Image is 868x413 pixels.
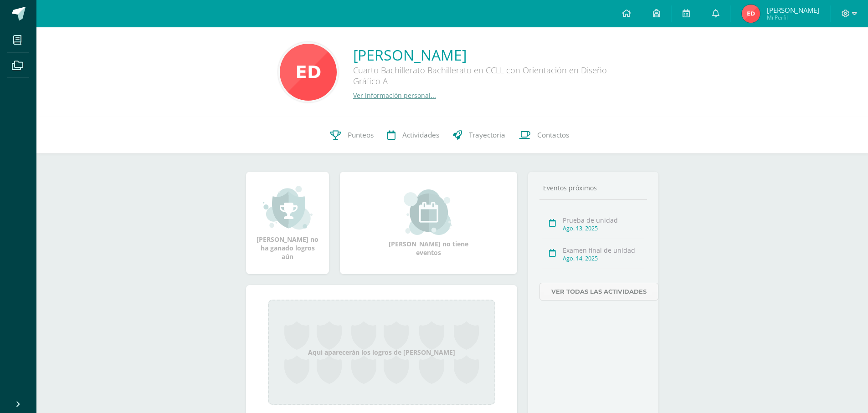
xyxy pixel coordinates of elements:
div: Ago. 13, 2025 [563,224,644,232]
a: Trayectoria [446,117,512,153]
div: Examen final de unidad [563,246,644,255]
a: Contactos [512,117,576,153]
a: [PERSON_NAME] [353,45,627,65]
div: Cuarto Bachillerato Bachillerato en CCLL con Orientación en Diseño Gráfico A [353,65,627,91]
span: Actividades [402,130,439,140]
a: Ver todas las actividades [539,283,658,301]
div: Eventos próximos [539,184,647,192]
div: Aquí aparecerán los logros de [PERSON_NAME] [268,300,495,405]
span: Punteos [348,130,374,140]
div: Prueba de unidad [563,216,644,224]
a: Punteos [324,117,380,153]
span: Mi Perfil [767,14,819,21]
img: c79f789e6b0257bbb68b05a72278cf12.png [280,44,337,101]
span: Contactos [537,130,569,140]
div: [PERSON_NAME] no tiene eventos [383,189,474,257]
img: achievement_small.png [263,185,313,230]
div: Ago. 14, 2025 [563,255,644,262]
span: Trayectoria [469,130,505,140]
img: afcc9afa039ad5132f92e128405db37d.png [742,5,760,23]
a: Ver información personal... [353,91,436,100]
div: [PERSON_NAME] no ha ganado logros aún [255,185,320,261]
img: event_small.png [404,189,453,235]
span: [PERSON_NAME] [767,5,819,15]
a: Actividades [380,117,446,153]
